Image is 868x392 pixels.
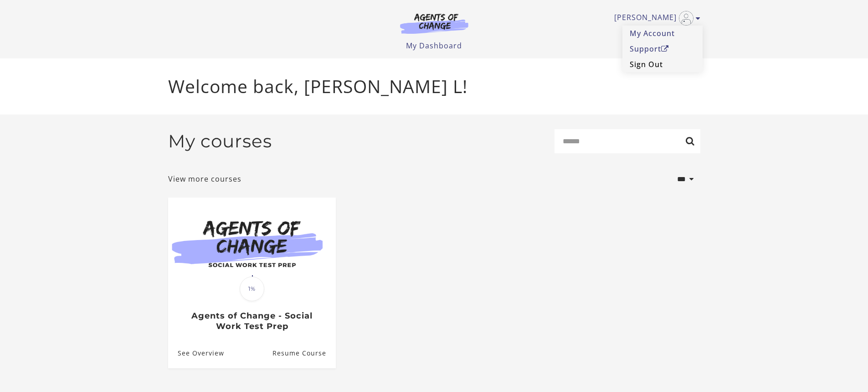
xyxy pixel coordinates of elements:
a: Toggle menu [614,11,696,26]
a: My Account [622,26,703,41]
h2: My courses [168,131,272,152]
a: SupportOpen in a new window [622,41,703,57]
span: 1% [240,277,264,301]
p: Welcome back, [PERSON_NAME] L! [168,73,700,100]
img: Agents of Change Logo [390,13,478,34]
i: Open in a new window [661,45,669,52]
a: My Dashboard [406,41,462,51]
a: View more courses [168,173,241,184]
a: Sign Out [622,57,703,72]
a: Agents of Change - Social Work Test Prep: See Overview [168,339,224,368]
a: Agents of Change - Social Work Test Prep: Resume Course [272,339,335,368]
h3: Agents of Change - Social Work Test Prep [178,311,326,331]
